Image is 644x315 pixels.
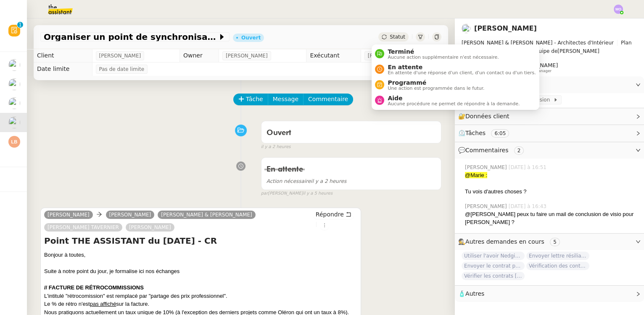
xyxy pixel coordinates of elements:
[99,65,145,73] span: Pas de date limite
[179,49,219,62] td: Owner
[233,94,268,105] button: Tâche
[388,70,536,75] span: En attente d'une réponse d'un client, d'un contact ou d'un tiers.
[246,94,263,104] span: Tâche
[455,142,644,159] div: 💬Commentaires 2
[8,59,20,71] img: users%2FfjlNmCTkLiVoA3HQjY3GA5JXGxb2%2Favatar%2Fstarofservice_97480retdsc0392.png
[44,235,357,247] h4: Point THE ASSISTANT du [DATE] - CR
[388,48,499,55] span: Terminé
[458,147,527,154] span: 💬
[462,24,471,33] img: users%2FutyFSk64t3XkVZvBICD9ZGkOt3Y2%2Favatar%2F51cb3b97-3a78-460b-81db-202cf2efb2f3
[90,301,116,307] u: pas affiché
[462,39,637,55] span: [PERSON_NAME]
[388,95,520,102] span: Aide
[368,52,410,60] span: [PERSON_NAME]
[158,211,255,219] a: [PERSON_NAME] & [PERSON_NAME]
[267,166,303,173] span: En attente
[8,117,20,128] img: users%2FutyFSk64t3XkVZvBICD9ZGkOt3Y2%2Favatar%2F51cb3b97-3a78-460b-81db-202cf2efb2f3
[8,136,20,148] img: svg
[465,172,487,178] span: @Marie :
[458,290,484,297] span: 🧴
[388,55,499,60] span: Aucune action supplémentaire n'est nécessaire.
[455,108,644,125] div: 🔐Données client
[241,35,261,40] div: Ouvert
[267,129,291,137] span: Ouvert
[44,300,357,308] div: Le % de rétro n'est sur la facture.
[44,267,357,276] div: Suite à notre point du jour, je formalise ici nos échanges
[8,97,20,109] img: users%2F2TyHGbgGwwZcFhdWHiwf3arjzPD2%2Favatar%2F1545394186276.jpeg
[509,164,548,171] span: [DATE] à 16:51
[226,52,268,60] span: [PERSON_NAME]
[526,252,589,260] span: Envoyer lettre résiliation à WORKS AGENCY
[44,211,93,219] a: [PERSON_NAME]
[126,224,174,231] a: [PERSON_NAME]
[465,147,508,154] span: Commentaires
[465,113,509,120] span: Données client
[462,252,525,260] span: Utiliser l'avoir Nedgis pour les bureaux
[388,86,484,91] span: Une action est programmée dans le futur.
[455,125,644,141] div: ⏲️Tâches 6:05
[44,251,357,259] div: Bonjour à toutes,
[44,224,122,231] a: [PERSON_NAME] TAVERNIER
[18,22,22,29] p: 1
[106,211,155,219] a: [PERSON_NAME]
[614,5,623,14] img: svg
[34,62,92,76] td: Date limite
[303,94,353,105] button: Commentaire
[306,49,361,62] td: Exécutant
[261,143,291,151] span: il y a 2 heures
[313,210,354,219] button: Répondre
[44,292,357,300] div: L'intitulé "rétrocomission" est remplacé par "partage des prix professionnel".
[455,76,644,93] div: ⚙️Procédures
[267,178,347,184] span: il y a 2 heures
[474,24,537,32] a: [PERSON_NAME]
[458,238,563,245] span: 🕵️
[491,129,509,138] nz-tag: 6:05
[261,190,333,197] small: [PERSON_NAME]
[455,234,644,250] div: 🕵️Autres demandes en cours 5
[509,203,548,210] span: [DATE] à 16:43
[465,290,484,297] span: Autres
[268,94,304,105] button: Message
[455,286,644,302] div: 🧴Autres
[44,33,218,41] span: Organiser un point de synchronisation
[388,64,536,70] span: En attente
[316,210,344,219] span: Répondre
[465,238,544,245] span: Autres demandes en cours
[44,284,144,291] b: // FACTURE DE RÉTROCOMMISSIONS
[465,187,637,196] div: Tu vois d'autres choses ?
[273,94,298,104] span: Message
[34,49,92,62] td: Client
[465,210,637,226] div: @[PERSON_NAME] peux tu faire un mail de conclusion de visio pour [PERSON_NAME] ?
[462,272,525,280] span: Vérifier les contrats [PERSON_NAME]
[8,78,20,90] img: users%2FfjlNmCTkLiVoA3HQjY3GA5JXGxb2%2Favatar%2Fstarofservice_97480retdsc0392.png
[462,40,614,46] span: [PERSON_NAME] & [PERSON_NAME] - Architectes d'Intérieur
[388,102,520,106] span: Aucune procédure ne permet de répondre à la demande.
[462,262,525,270] span: Envoyer le contrat pour signature électronique
[458,112,513,121] span: 🔐
[465,164,509,171] span: [PERSON_NAME]
[261,190,268,197] span: par
[465,130,486,136] span: Tâches
[390,34,405,40] span: Statut
[550,238,560,246] nz-tag: 5
[267,178,311,184] span: Action nécessaire
[99,52,141,60] span: [PERSON_NAME]
[388,79,484,86] span: Programmé
[17,22,23,28] nz-badge-sup: 1
[308,94,348,104] span: Commentaire
[514,146,524,155] nz-tag: 2
[465,203,509,210] span: [PERSON_NAME]
[458,130,516,136] span: ⏲️
[526,262,589,270] span: Vérification des contrats freelances
[303,190,333,197] span: il y a 5 heures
